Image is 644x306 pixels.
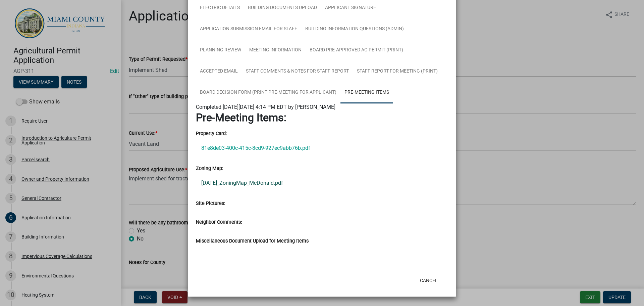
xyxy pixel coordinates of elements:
a: Board Decision Form (Print Pre-Meeting for Applicant) [196,82,340,103]
label: Property Card: [196,131,227,136]
a: Board Pre-Approved Ag Permit (PRINT) [306,40,407,61]
label: Zoning Map: [196,166,223,171]
span: Completed [DATE][DATE] 4:14 PM EDT by [PERSON_NAME] [196,104,335,110]
a: Staff Report for Meeting (PRINT) [353,61,442,82]
a: Planning Review [196,40,245,61]
a: [DATE]_ZoningMap_McDonald.pdf [196,175,448,191]
a: Building Information Questions (Admin) [301,18,408,40]
a: Meeting Information [245,40,306,61]
a: 81e8de03-400c-415c-8cd9-927ec9abb76b.pdf [196,140,448,156]
strong: Pre-Meeting Items: [196,111,286,124]
label: Site Pictures: [196,201,225,206]
a: Pre-Meeting Items [340,82,393,103]
a: Application Submission Email for Staff [196,18,301,40]
label: Miscellaneous Document Upload for Meeting Items [196,239,309,244]
label: Neighbor Comments: [196,220,242,225]
button: Cancel [415,274,443,287]
a: Staff Comments & Notes for Staff Report [242,61,353,82]
a: Accepted Email [196,61,242,82]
